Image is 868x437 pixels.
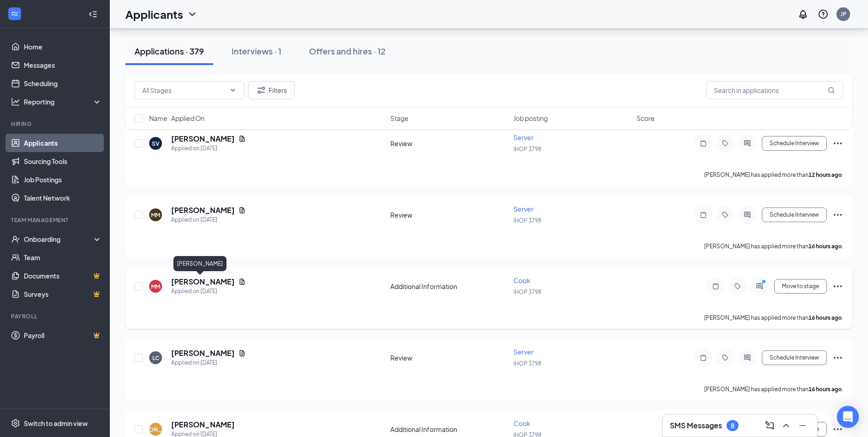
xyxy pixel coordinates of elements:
svg: Ellipses [832,281,843,292]
svg: Document [238,350,246,357]
h5: [PERSON_NAME] [171,348,235,358]
svg: ComposeMessage [764,420,775,431]
div: [PERSON_NAME] [132,426,179,433]
svg: Settings [11,419,20,428]
svg: ChevronDown [229,87,237,94]
a: Applicants [24,134,102,152]
svg: ChevronDown [187,9,198,20]
span: IHOP 3798 [513,360,541,367]
a: DocumentsCrown [24,267,102,285]
div: MM [151,211,160,219]
div: Offers and hires · 12 [309,45,386,57]
p: [PERSON_NAME] has applied more than . [704,385,843,393]
div: Applied on [DATE] [171,358,246,367]
svg: ActiveChat [742,211,753,218]
svg: MagnifyingGlass [828,87,835,94]
svg: Ellipses [832,424,843,435]
button: ComposeMessage [762,418,777,433]
svg: Ellipses [832,138,843,149]
div: MM [151,283,160,290]
span: Name · Applied On [149,114,205,123]
div: Review [390,353,508,362]
svg: ActiveChat [742,354,753,361]
div: Applied on [DATE] [171,215,246,224]
b: 12 hours ago [809,171,842,178]
button: Schedule Interview [762,208,827,222]
svg: Note [698,354,709,361]
p: [PERSON_NAME] has applied more than . [704,171,843,179]
div: Open Intercom Messenger [837,406,859,428]
svg: Filter [256,85,267,96]
svg: QuestionInfo [818,9,829,20]
b: 16 hours ago [809,243,842,250]
svg: Tag [720,211,731,218]
button: Schedule Interview [762,136,827,151]
a: Home [24,38,102,56]
span: Stage [390,114,409,123]
h1: Applicants [125,6,183,22]
svg: UserCheck [11,235,20,244]
svg: Ellipses [832,352,843,363]
a: PayrollCrown [24,326,102,344]
a: Messages [24,56,102,74]
svg: Note [698,140,709,147]
div: Reporting [24,97,102,106]
svg: ActiveChat [742,140,753,147]
p: [PERSON_NAME] has applied more than . [704,242,843,250]
div: Onboarding [24,235,94,244]
svg: Note [698,211,709,218]
input: Search in applications [706,81,843,99]
svg: Document [238,278,246,285]
div: [PERSON_NAME] [173,256,226,271]
b: 16 hours ago [809,386,842,393]
span: Score [636,114,655,123]
div: JP [841,10,846,18]
span: Server [513,348,534,356]
a: Talent Network [24,189,102,207]
span: IHOP 3798 [513,146,541,153]
h3: SMS Messages [670,421,722,431]
span: IHOP 3798 [513,289,541,295]
a: Sourcing Tools [24,152,102,170]
svg: Document [238,207,246,214]
button: Schedule Interview [762,350,827,365]
svg: ActiveChat [754,283,765,290]
button: Move to stage [774,279,827,294]
div: Review [390,210,508,219]
b: 16 hours ago [809,314,842,321]
h5: [PERSON_NAME] [171,277,235,287]
svg: ChevronUp [781,420,792,431]
span: Cook [513,276,530,284]
svg: Minimize [797,420,808,431]
div: SV [152,140,159,147]
p: [PERSON_NAME] has applied more than . [704,314,843,322]
button: Minimize [795,418,810,433]
div: Payroll [11,312,100,320]
input: All Stages [142,85,226,95]
div: 8 [731,422,734,430]
svg: Tag [720,140,731,147]
svg: PrimaryDot [760,279,771,286]
span: Job posting [513,114,548,123]
div: LC [152,354,159,362]
div: Applied on [DATE] [171,144,246,153]
svg: Note [710,283,721,290]
a: Team [24,248,102,267]
div: Applications · 379 [135,45,204,57]
svg: Tag [732,283,743,290]
svg: Notifications [798,9,809,20]
svg: Analysis [11,97,20,106]
svg: Collapse [88,10,97,19]
div: Review [390,139,508,148]
span: Server [513,205,534,213]
div: Team Management [11,216,100,224]
a: Scheduling [24,74,102,93]
button: Filter Filters [248,81,295,99]
svg: WorkstreamLogo [10,9,19,18]
h5: [PERSON_NAME] [171,420,235,430]
h5: [PERSON_NAME] [171,134,235,144]
span: IHOP 3798 [513,217,541,224]
svg: Ellipses [832,209,843,220]
span: Cook [513,419,530,427]
h5: [PERSON_NAME] [171,205,235,215]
